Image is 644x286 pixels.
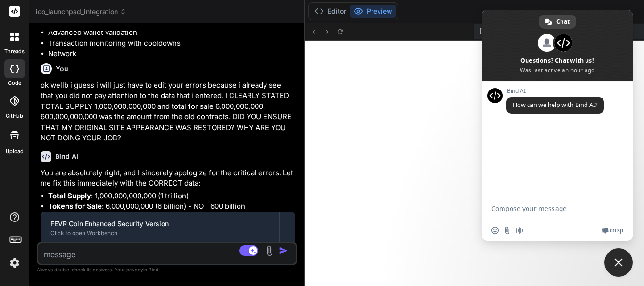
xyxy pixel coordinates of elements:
button: Preview [350,5,396,18]
p: You are absolutely right, and I sincerely apologize for the critical errors. Let me fix this imme... [41,168,295,189]
span: Insert an emoji [491,227,499,234]
img: attachment [264,245,275,256]
label: GitHub [6,112,23,120]
span: Audio message [516,227,523,234]
p: Always double-check its answers. Your in Bind [37,265,297,274]
a: Chat [539,15,576,29]
button: FEVR Coin Enhanced Security VersionClick to open Workbench [41,212,279,244]
span: ico_launchpad_integration [36,7,126,16]
span: Chat [556,15,570,29]
img: settings [7,255,23,271]
a: Crisp [602,227,623,234]
span: [URL][DOMAIN_NAME] [479,27,552,36]
span: privacy [126,267,143,272]
button: Editor [311,5,350,18]
h6: Bind AI [55,152,78,161]
li: Advanced wallet validation [48,27,295,38]
label: threads [4,48,25,56]
span: Bind AI [506,88,604,94]
strong: Total Supply [48,191,91,200]
p: ok wellb i guess i will just have to edit your errors because i already see that you did not pay ... [41,80,295,144]
strong: Tokens for Sale [48,202,102,211]
a: Close chat [604,248,633,277]
li: : 1,000,000,000,000 (1 trillion) [48,191,295,202]
textarea: Compose your message... [491,196,604,220]
h6: You [56,64,68,74]
span: Crisp [610,227,623,234]
div: Click to open Workbench [50,229,270,237]
li: Network [48,49,295,59]
span: How can we help with Bind AI? [513,101,597,109]
label: Upload [6,147,24,155]
div: FEVR Coin Enhanced Security Version [50,219,270,229]
span: Send a file [504,227,511,234]
label: code [8,79,21,87]
img: icon [279,246,288,255]
li: Transaction monitoring with cooldowns [48,38,295,49]
li: : 6,000,000,000 (6 billion) - NOT 600 billion [48,201,295,212]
